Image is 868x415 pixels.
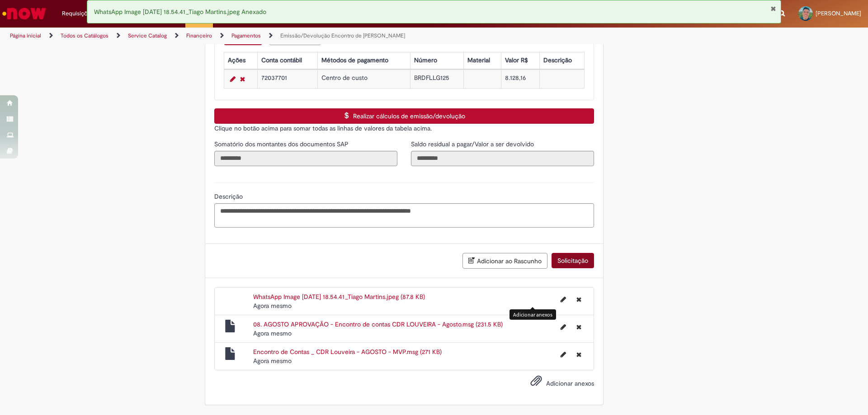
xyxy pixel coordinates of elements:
[253,329,292,337] time: 29/08/2025 11:38:29
[280,32,405,39] a: Emissão/Devolução Encontro de [PERSON_NAME]
[555,292,571,307] button: Editar nome de arquivo WhatsApp Image 2025-08-08 at 18.54.41_Tiago Martins.jpeg
[253,293,425,301] a: WhatsApp Image [DATE] 18.54.41_Tiago Martins.jpeg (87.8 KB)
[555,320,571,334] button: Editar nome de arquivo 08. AGOSTO APROVAÇÃO - Encontro de contas CDR LOUVEIRA - Agosto.msg
[214,108,594,124] button: Realizar cálculos de emissão/devolução
[411,151,594,166] input: Saldo residual a pagar/Valor a ser devolvido
[571,347,587,362] button: Excluir Encontro de Contas _ CDR Louveira - AGOSTO - MVP.msg
[539,52,584,69] th: Descrição
[410,52,464,69] th: Número
[571,292,587,307] button: Excluir WhatsApp Image 2025-08-08 at 18.54.41_Tiago Martins.jpeg
[253,348,442,356] a: Encontro de Contas _ CDR Louveira - AGOSTO - MVP.msg (271 KB)
[214,192,245,201] span: Descrição
[546,379,594,387] span: Adicionar anexos
[318,52,410,69] th: Métodos de pagamento
[501,70,539,88] td: 8.128,16
[253,357,292,365] time: 29/08/2025 11:38:29
[501,52,539,69] th: Valor R$
[552,253,594,268] button: Solicitação
[231,32,261,39] a: Pagamentos
[228,74,238,84] a: Editar Linha 1
[238,74,247,84] a: Remover linha 1
[253,357,292,365] span: Agora mesmo
[464,52,501,69] th: Material
[509,309,556,320] div: Adicionar anexos
[253,320,503,328] a: 08. AGOSTO APROVAÇÃO - Encontro de contas CDR LOUVEIRA - Agosto.msg (231.5 KB)
[214,151,397,166] input: Somatório dos montantes dos documentos SAP
[1,5,47,23] img: ServiceNow
[214,124,594,133] p: Clique no botão acima para somar todas as linhas de valores da tabela acima.
[253,329,292,337] span: Agora mesmo
[62,9,94,18] span: Requisições
[214,203,594,228] textarea: Descrição
[253,302,292,310] span: Agora mesmo
[253,302,292,310] time: 29/08/2025 11:38:48
[224,52,257,69] th: Ações
[214,140,350,149] label: Somente leitura - Somatório dos montantes dos documentos SAP
[410,70,464,88] td: BRDFLLG125
[318,70,410,88] td: Centro de custo
[10,32,41,39] a: Página inicial
[411,140,536,148] span: Somente leitura - Saldo residual a pagar/Valor a ser devolvido
[462,253,547,269] button: Adicionar ao Rascunho
[258,70,318,88] td: 72037701
[128,32,167,39] a: Service Catalog
[214,140,350,148] span: Somente leitura - Somatório dos montantes dos documentos SAP
[555,347,571,362] button: Editar nome de arquivo Encontro de Contas _ CDR Louveira - AGOSTO - MVP.msg
[528,373,544,393] button: Adicionar anexos
[186,32,212,39] a: Financeiro
[61,32,108,39] a: Todos os Catálogos
[770,5,776,12] button: Fechar Notificação
[7,28,572,44] ul: Trilhas de página
[94,8,266,16] span: WhatsApp Image [DATE] 18.54.41_Tiago Martins.jpeg Anexado
[816,9,861,17] span: [PERSON_NAME]
[411,140,536,149] label: Somente leitura - Saldo residual a pagar/Valor a ser devolvido
[258,52,318,69] th: Conta contábil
